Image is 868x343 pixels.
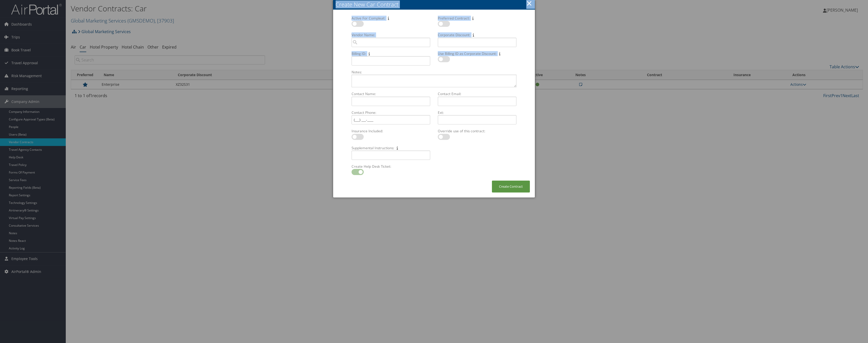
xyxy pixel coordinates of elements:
[352,115,430,124] input: Contact Phone:
[436,51,518,56] label: Use Billing ID as Corporate Discount:
[436,16,518,21] label: Preferred Contract:
[438,97,516,106] input: Contact Email:
[352,38,430,47] input: Vendor Name:
[438,38,516,47] input: Corporate Discount:
[492,181,530,192] button: Create Contract
[436,32,518,37] label: Corporate Discount:
[350,91,432,96] label: Contact Name:
[350,32,432,37] label: Vendor Name:
[352,75,516,87] textarea: Notes:
[352,97,430,106] input: Contact Name:
[436,110,518,115] label: Ext:
[436,91,518,96] label: Contact Email:
[350,51,432,56] label: Billing ID:
[438,115,516,124] input: Ext:
[350,128,432,134] label: Insurance Included:
[336,1,535,8] div: Create New Car Contract
[350,110,432,115] label: Contact Phone:
[350,16,432,21] label: Active For Compleat:
[352,151,430,160] input: Supplemental Instructions:
[350,145,432,151] label: Supplemental Instructions:
[350,70,518,75] label: Notes:
[436,128,518,134] label: Override use of this contract:
[350,164,432,169] label: Create Help Desk Ticket:
[352,56,430,66] input: Billing ID:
